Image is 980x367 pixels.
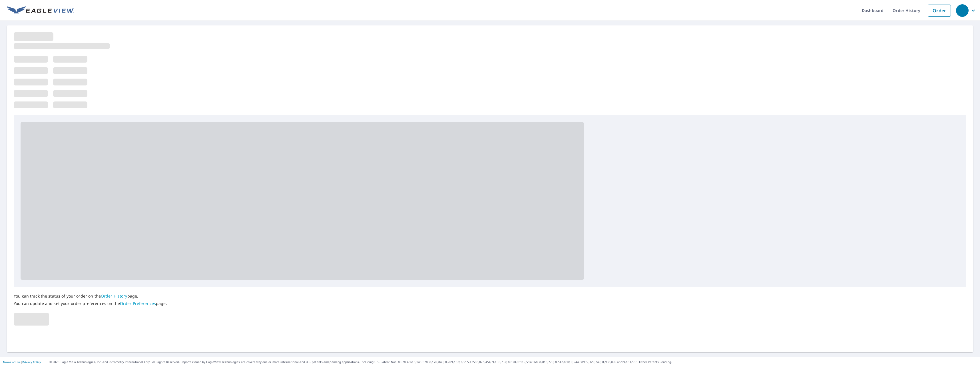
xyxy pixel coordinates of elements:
a: Privacy Policy [22,360,41,364]
a: Order [928,5,951,17]
a: Order Preferences [120,301,156,306]
p: © 2025 Eagle View Technologies, Inc. and Pictometry International Corp. All Rights Reserved. Repo... [49,360,977,364]
a: Terms of Use [3,360,21,364]
p: You can update and set your order preferences on the page. [14,301,167,306]
img: EV Logo [7,6,74,15]
a: Order History [101,293,127,299]
p: | [3,360,41,364]
p: You can track the status of your order on the page. [14,294,167,299]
